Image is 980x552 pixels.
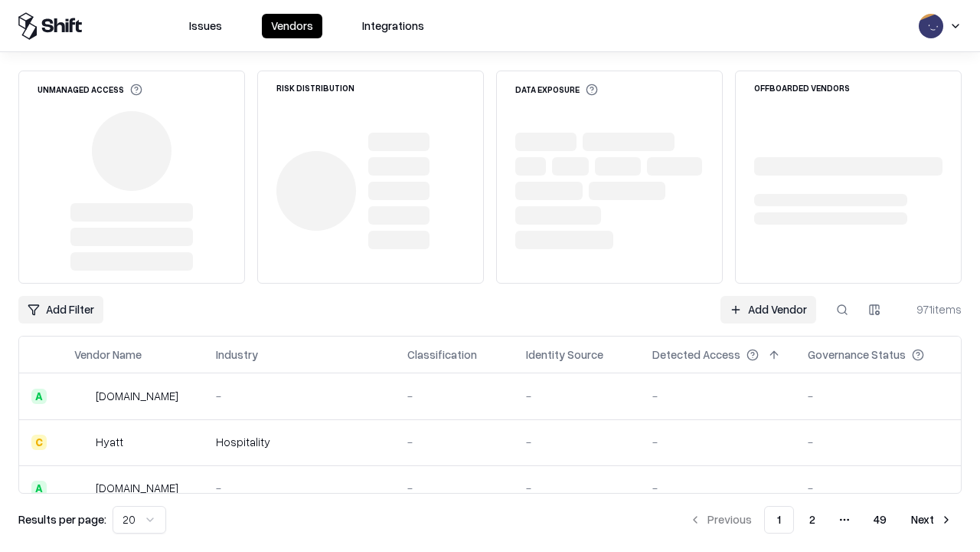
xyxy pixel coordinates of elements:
div: - [526,388,628,404]
div: - [808,388,949,404]
div: - [216,388,383,404]
div: - [526,480,628,496]
div: - [526,434,628,450]
button: 49 [861,506,899,534]
div: - [652,480,783,496]
div: [DOMAIN_NAME] [96,480,178,496]
button: Next [902,506,962,534]
div: - [652,388,783,404]
div: C [31,435,47,450]
button: 2 [797,506,828,534]
div: - [407,480,501,496]
div: - [407,388,501,404]
div: - [407,434,501,450]
div: Industry [216,347,258,363]
img: primesec.co.il [74,481,90,496]
div: Identity Source [526,347,603,363]
img: Hyatt [74,435,90,450]
img: intrado.com [74,389,90,404]
div: - [808,480,949,496]
p: Results per page: [18,511,106,527]
div: - [652,434,783,450]
div: Governance Status [808,347,906,363]
div: Offboarded Vendors [754,84,850,92]
div: - [216,480,383,496]
div: Detected Access [652,347,740,363]
div: - [808,434,949,450]
div: Hyatt [96,434,123,450]
a: Add Vendor [720,296,816,324]
div: A [31,389,47,404]
button: Issues [180,14,231,38]
button: Vendors [262,14,322,38]
div: [DOMAIN_NAME] [96,388,178,404]
div: Hospitality [216,434,383,450]
button: Add Filter [18,296,103,324]
nav: pagination [680,506,962,534]
button: Integrations [353,14,433,38]
div: Data Exposure [515,84,598,96]
div: Risk Distribution [276,84,354,92]
button: 1 [764,506,794,534]
div: 971 items [900,301,962,317]
div: Classification [407,347,477,363]
div: A [31,481,47,496]
div: Vendor Name [74,347,142,363]
div: Unmanaged Access [38,84,142,96]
